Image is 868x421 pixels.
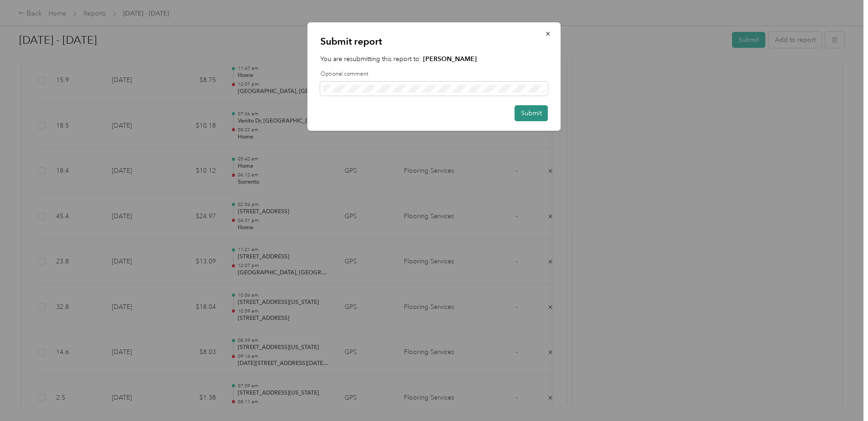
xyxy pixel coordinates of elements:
[320,35,548,48] p: Submit report
[320,54,548,64] p: You are resubmitting this report to:
[515,105,548,121] button: Submit
[423,55,477,63] strong: [PERSON_NAME]
[320,70,548,78] label: Optional comment
[817,370,868,421] iframe: Everlance-gr Chat Button Frame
